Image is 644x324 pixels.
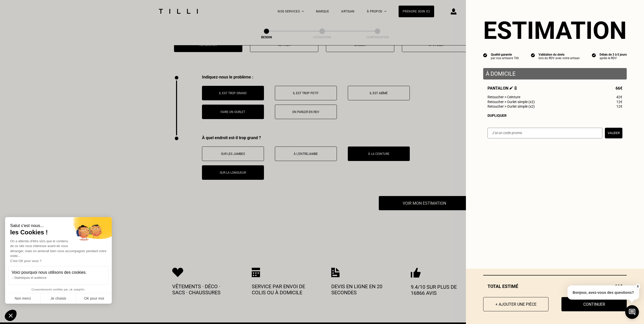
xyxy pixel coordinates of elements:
[514,86,517,90] img: Supprimer
[488,95,520,99] span: Retoucher > Ceinture
[539,53,580,56] div: Validation du devis
[616,86,622,91] span: 66€
[605,128,622,138] button: Valider
[488,100,535,104] span: Retoucher > Ourlet simple (x2)
[483,284,627,289] div: Total estimé
[616,95,622,99] span: 42€
[491,56,519,60] div: par nos artisans Tilli
[616,104,622,108] span: 12€
[483,297,548,311] button: + Ajouter une pièce
[592,53,596,57] img: icon list info
[488,128,602,138] input: J‘ai un code promo
[488,104,535,108] span: Retoucher > Ourlet simple (x2)
[483,53,487,57] img: icon list info
[539,56,580,60] div: lors du RDV avec votre artisan
[600,56,627,60] div: après le RDV
[568,285,639,300] p: Bonjour, avez-vous des questions?
[600,53,627,56] div: Délais de 3 à 5 jours
[616,100,622,104] span: 12€
[486,71,624,77] p: À domicile
[491,53,519,56] div: Qualité garantie
[488,114,622,118] div: Dupliquer
[531,53,535,57] img: icon list info
[488,86,517,91] span: Pantalon
[635,284,640,289] button: X
[561,297,627,311] button: Continuer
[483,16,627,45] section: Estimation
[510,86,513,90] img: Éditer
